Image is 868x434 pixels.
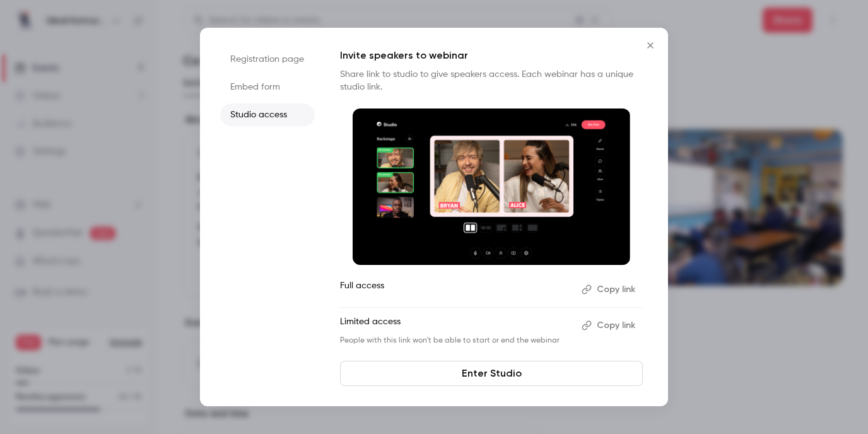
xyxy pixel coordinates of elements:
button: Copy link [577,315,643,336]
p: Full access [340,279,572,300]
li: Registration page [220,48,315,71]
a: Enter Studio [340,361,643,386]
img: Invite speakers to webinar [353,108,630,265]
p: Invite speakers to webinar [340,48,643,63]
li: Embed form [220,76,315,98]
p: People with this link won't be able to start or end the webinar [340,336,572,346]
p: Limited access [340,315,572,336]
button: Copy link [577,279,643,300]
p: Share link to studio to give speakers access. Each webinar has a unique studio link. [340,68,643,93]
button: Close [638,33,663,58]
li: Studio access [220,103,315,126]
